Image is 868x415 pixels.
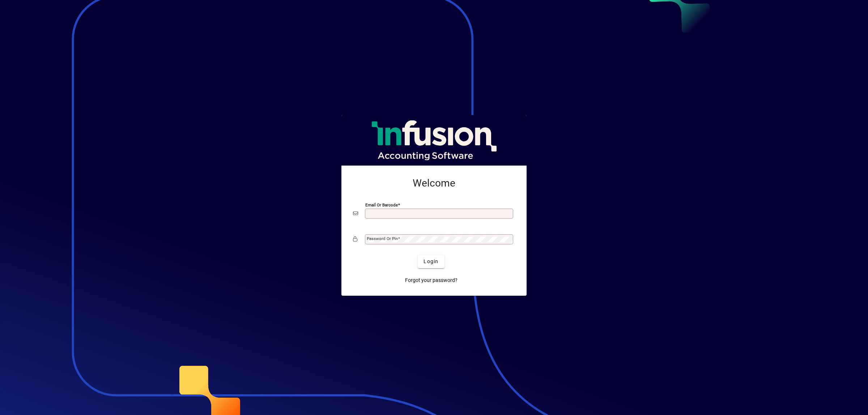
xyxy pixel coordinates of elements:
span: Forgot your password? [405,277,458,284]
a: Forgot your password? [402,274,460,287]
span: Login [424,258,438,265]
mat-label: Email or Barcode [365,202,398,207]
mat-label: Password or Pin [367,236,398,241]
button: Login [418,255,444,268]
h2: Welcome [353,177,515,189]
